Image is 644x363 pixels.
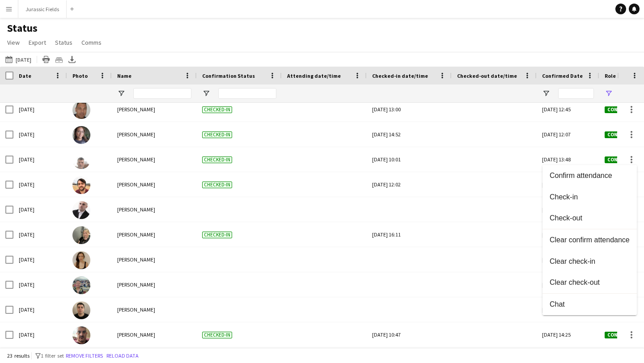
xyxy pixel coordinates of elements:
span: Clear check-out [550,279,630,287]
button: Clear confirm attendance [542,229,637,251]
span: Clear confirm attendance [550,236,630,244]
span: Chat [550,300,630,308]
button: Check-out [542,208,637,229]
span: Check-in [550,193,630,201]
button: Clear check-in [542,251,637,272]
span: Check-out [550,214,630,222]
button: Confirm attendance [542,165,637,186]
button: Clear check-out [542,272,637,294]
span: Confirm attendance [550,172,630,180]
span: Clear check-in [550,257,630,266]
button: Chat [542,294,637,315]
button: Check-in [542,186,637,208]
